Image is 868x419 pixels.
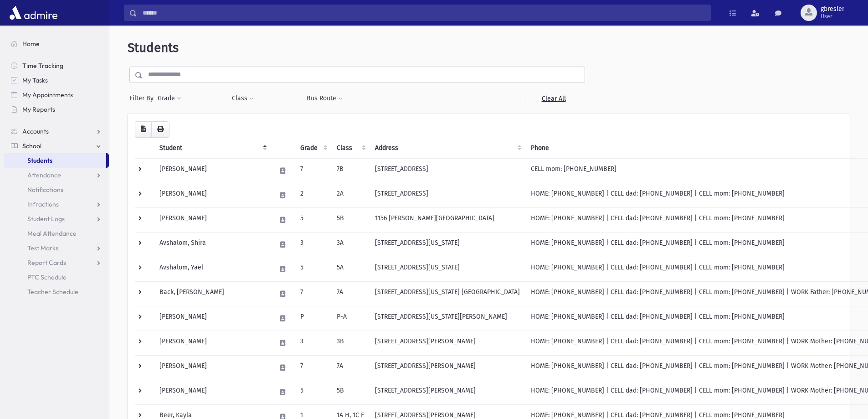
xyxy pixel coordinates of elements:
span: Time Tracking [22,62,63,70]
a: Meal Attendance [4,226,109,241]
input: Search [137,5,710,21]
button: Print [151,121,169,138]
span: Filter By [129,93,157,103]
td: P [295,306,331,331]
button: Grade [157,90,182,107]
td: [STREET_ADDRESS][US_STATE] [GEOGRAPHIC_DATA] [370,281,525,306]
td: 5A [331,257,370,281]
span: My Reports [22,105,55,114]
td: [STREET_ADDRESS] [370,183,525,207]
a: Time Tracking [4,58,109,73]
a: Test Marks [4,241,109,255]
td: [PERSON_NAME] [154,355,271,380]
a: My Tasks [4,73,109,88]
th: Address: activate to sort column ascending [370,138,525,159]
td: [STREET_ADDRESS][PERSON_NAME] [370,355,525,380]
span: gbresler [821,5,844,13]
a: Accounts [4,124,109,139]
td: 1156 [PERSON_NAME][GEOGRAPHIC_DATA] [370,207,525,232]
span: User [821,13,844,20]
td: 7A [331,355,370,380]
th: Class: activate to sort column ascending [331,138,370,159]
td: 5B [331,207,370,232]
a: Students [4,153,106,168]
td: [STREET_ADDRESS][US_STATE][PERSON_NAME] [370,306,525,331]
span: Meal Attendance [27,229,77,238]
td: Back, [PERSON_NAME] [154,281,271,306]
td: [STREET_ADDRESS][US_STATE] [370,232,525,257]
span: Notifications [27,186,63,194]
td: 5B [331,380,370,404]
span: Home [22,40,40,48]
span: Students [27,156,52,165]
th: Student: activate to sort column descending [154,138,271,159]
td: [STREET_ADDRESS] [370,158,525,183]
td: [PERSON_NAME] [154,207,271,232]
td: 7 [295,158,331,183]
td: Avshalom, Shira [154,232,271,257]
td: [PERSON_NAME] [154,306,271,331]
button: Bus Route [306,90,343,107]
span: Attendance [27,171,61,179]
a: Student Logs [4,212,109,226]
a: Clear All [522,90,585,107]
span: My Tasks [22,76,48,84]
span: Student Logs [27,215,65,223]
a: Report Cards [4,255,109,270]
td: [STREET_ADDRESS][PERSON_NAME] [370,331,525,355]
td: 2 [295,183,331,207]
td: [STREET_ADDRESS][US_STATE] [370,257,525,281]
td: [PERSON_NAME] [154,183,271,207]
td: 2A [331,183,370,207]
td: P-A [331,306,370,331]
a: My Reports [4,102,109,117]
td: 3B [331,331,370,355]
span: Test Marks [27,244,58,252]
th: Grade: activate to sort column ascending [295,138,331,159]
span: Teacher Schedule [27,288,78,296]
td: 7 [295,281,331,306]
span: Students [128,40,179,55]
span: School [22,142,41,150]
td: [PERSON_NAME] [154,331,271,355]
td: 7B [331,158,370,183]
a: Notifications [4,182,109,197]
td: [STREET_ADDRESS][PERSON_NAME] [370,380,525,404]
td: 5 [295,257,331,281]
a: Infractions [4,197,109,212]
td: 7A [331,281,370,306]
td: 3 [295,331,331,355]
span: Accounts [22,127,49,135]
button: CSV [135,121,152,138]
td: 3A [331,232,370,257]
a: My Appointments [4,88,109,102]
a: Attendance [4,168,109,182]
span: Infractions [27,200,59,208]
a: School [4,139,109,153]
a: Home [4,36,109,51]
td: [PERSON_NAME] [154,380,271,404]
td: Avshalom, Yael [154,257,271,281]
span: Report Cards [27,259,66,267]
td: 5 [295,207,331,232]
td: 3 [295,232,331,257]
td: 5 [295,380,331,404]
span: My Appointments [22,91,73,99]
span: PTC Schedule [27,273,67,281]
a: Teacher Schedule [4,285,109,299]
td: [PERSON_NAME] [154,158,271,183]
td: 7 [295,355,331,380]
a: PTC Schedule [4,270,109,285]
button: Class [231,90,254,107]
img: AdmirePro [7,4,60,22]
